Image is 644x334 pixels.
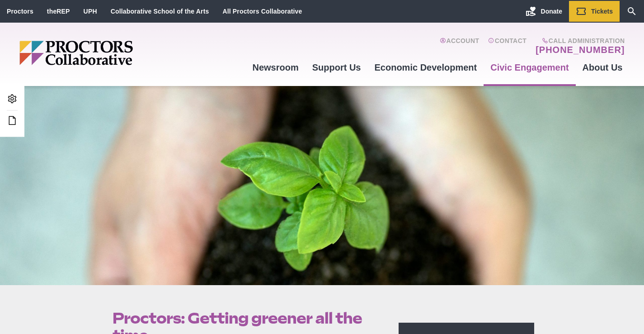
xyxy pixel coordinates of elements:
[19,41,202,65] img: Proctors logo
[519,1,569,22] a: Donate
[488,37,526,55] a: Contact
[576,55,630,80] a: About Us
[245,55,305,80] a: Newsroom
[541,8,562,15] span: Donate
[306,55,368,80] a: Support Us
[569,1,620,22] a: Tickets
[111,8,209,15] a: Collaborative School of the Arts
[84,8,97,15] a: UPH
[7,8,33,15] a: Proctors
[5,113,20,129] a: Edit this Post/Page
[368,55,484,80] a: Economic Development
[591,8,613,15] span: Tickets
[533,37,625,44] span: Call Administration
[620,1,644,22] a: Search
[536,44,625,55] a: [PHONE_NUMBER]
[222,8,302,15] a: All Proctors Collaborative
[440,37,479,55] a: Account
[484,55,575,80] a: Civic Engagement
[5,91,20,108] a: Admin Area
[47,8,70,15] a: theREP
